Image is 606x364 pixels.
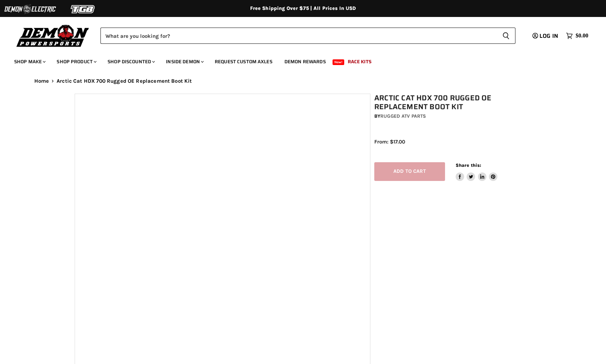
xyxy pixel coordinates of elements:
[456,162,498,181] aside: Share this:
[9,52,587,69] ul: Main menu
[342,54,377,69] a: Race Kits
[14,23,92,48] img: Demon Powersports
[57,78,192,84] span: Arctic Cat HDX 700 Rugged OE Replacement Boot Kit
[374,94,536,111] h1: Arctic Cat HDX 700 Rugged OE Replacement Boot Kit
[20,5,586,12] div: Free Shipping Over $75 | All Prices In USD
[100,28,515,44] form: Product
[529,33,562,39] a: Log in
[279,54,331,69] a: Demon Rewards
[100,28,497,44] input: Search
[374,112,536,120] div: by
[57,2,110,16] img: TGB Logo 2
[161,54,208,69] a: Inside Demon
[562,31,592,41] a: $0.00
[20,78,586,84] nav: Breadcrumbs
[4,2,57,16] img: Demon Electric Logo 2
[576,33,588,39] span: $0.00
[380,113,426,119] a: Rugged ATV Parts
[51,54,101,69] a: Shop Product
[497,28,515,44] button: Search
[456,163,481,168] span: Share this:
[34,78,49,84] a: Home
[9,54,50,69] a: Shop Make
[209,54,278,69] a: Request Custom Axles
[102,54,159,69] a: Shop Discounted
[333,59,345,65] span: New!
[539,31,558,40] span: Log in
[374,139,405,145] span: From: $17.00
